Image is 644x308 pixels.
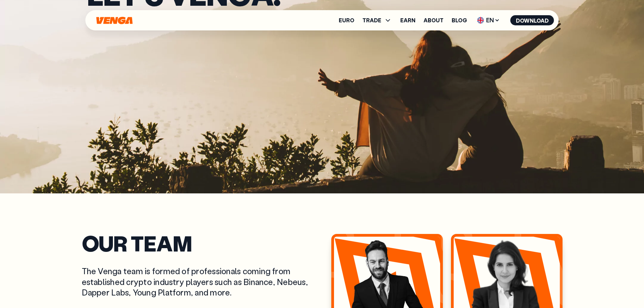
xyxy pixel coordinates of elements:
[96,17,134,24] svg: Home
[362,18,381,23] span: TRADE
[362,16,392,24] span: TRADE
[477,17,484,24] img: flag-uk
[82,266,313,298] p: The Venga team is formed of professionals coming from established crypto industry players such as...
[400,18,415,23] a: Earn
[424,18,444,23] a: About
[339,18,354,23] a: Euro
[475,15,502,26] span: EN
[510,15,554,25] button: Download
[82,234,313,252] h2: Our Team
[452,18,467,23] a: Blog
